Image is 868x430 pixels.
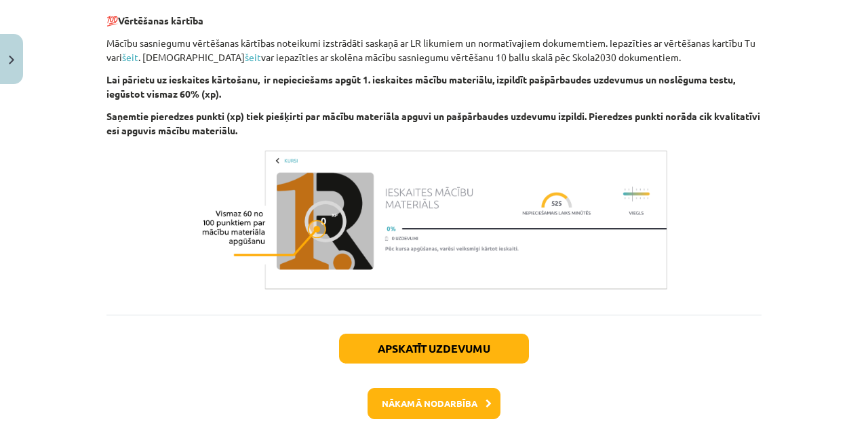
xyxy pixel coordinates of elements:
a: šeit [122,51,138,63]
b: Saņemtie pieredzes punkti (xp) tiek piešķirti par mācību materiāla apguvi un pašpārbaudes uzdevum... [106,110,760,136]
button: Apskatīt uzdevumu [339,334,529,364]
b: Vērtēšanas kārtība [118,14,203,26]
button: Nākamā nodarbība [368,388,500,419]
a: šeit [245,51,261,63]
img: icon-close-lesson-0947bae3869378f0d4975bcd49f059093ad1ed9edebbc8119c70593378902aed.svg [9,56,14,64]
b: Lai pārietu uz ieskaites kārtošanu, ir nepieciešams apgūt 1. ieskaites mācību materiālu, izpildīt... [106,73,735,100]
p: Mācību sasniegumu vērtēšanas kārtības noteikumi izstrādāti saskaņā ar LR likumiem un normatīvajie... [106,36,762,64]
